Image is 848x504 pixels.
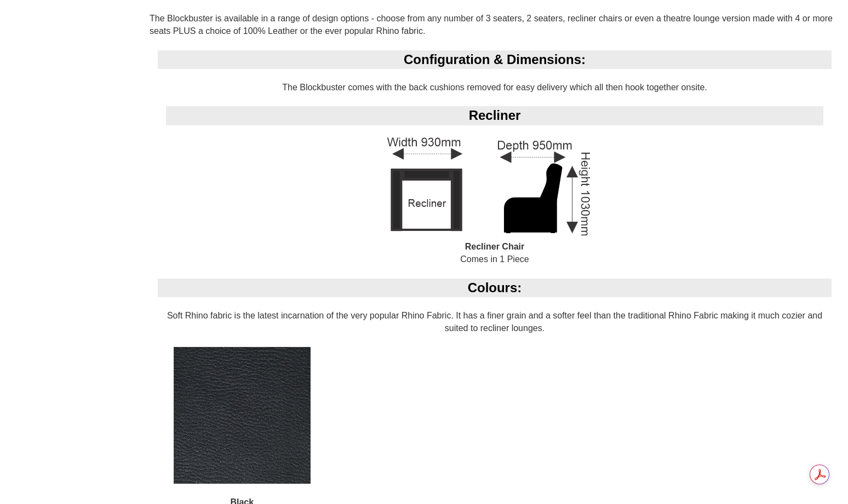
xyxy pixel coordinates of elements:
[166,106,823,125] div: Recliner
[375,131,614,241] img: Recliner Chair
[174,347,311,484] img: Black
[150,50,840,279] div: The Blockbuster comes with the back cushions removed for easy delivery which all then hook togeth...
[158,279,832,297] div: Colours:
[465,242,524,251] b: Recliner Chair
[158,50,832,69] div: Configuration & Dimensions:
